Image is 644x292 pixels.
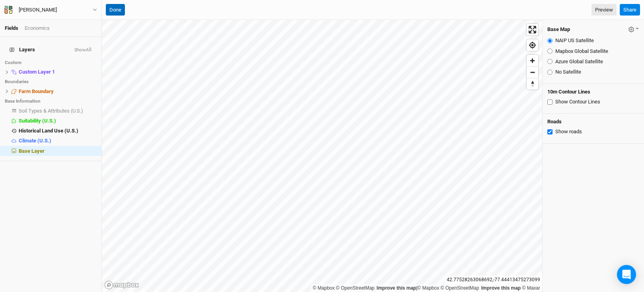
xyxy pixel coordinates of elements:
label: No Satellite [555,68,581,76]
span: Historical Land Use (U.S.) [19,128,78,134]
div: Farm Boundary [19,88,97,95]
label: Show roads [555,128,582,135]
div: Custom Layer 1 [19,69,97,75]
label: NAIP US Satellite [555,37,594,44]
div: Base Layer [19,148,97,154]
label: Azure Global Satellite [555,58,603,65]
button: Share [620,4,640,16]
button: Zoom out [527,66,538,78]
a: Maxar [522,285,540,291]
label: Mapbox Global Satellite [555,48,608,55]
button: Zoom in [527,55,538,66]
div: Soil Types & Attributes (U.S.) [19,108,97,114]
span: Layers [10,47,35,53]
div: Suitability (U.S.) [19,118,97,124]
a: Mapbox [313,285,335,291]
span: Suitability (U.S.) [19,118,56,124]
span: Soil Types & Attributes (U.S.) [19,108,83,114]
button: [PERSON_NAME] [4,6,97,14]
div: Economics [25,25,50,32]
label: Show Contour Lines [555,98,600,105]
span: Base Layer [19,148,45,154]
a: Mapbox logo [104,280,139,290]
div: Open Intercom Messenger [617,265,636,284]
a: Mapbox [417,285,439,291]
div: [PERSON_NAME] [19,6,57,14]
a: Preview [591,4,617,16]
div: Craig Knobel [19,6,57,14]
button: Find my location [527,39,538,51]
a: Fields [5,25,18,31]
canvas: Map [102,20,542,292]
a: Improve this map [377,285,416,291]
a: Improve this map [481,285,521,291]
span: Climate (U.S.) [19,138,51,144]
h4: 10m Contour Lines [547,89,639,95]
a: OpenStreetMap [336,285,375,291]
span: Custom Layer 1 [19,69,55,75]
h4: Base Map [547,26,570,33]
span: Farm Boundary [19,88,54,94]
button: Done [106,4,125,16]
h4: Roads [547,119,639,125]
div: | [313,284,540,292]
a: OpenStreetMap [441,285,479,291]
button: Reset bearing to north [527,78,538,90]
button: Enter fullscreen [527,24,538,35]
button: ShowAll [74,47,92,53]
div: Historical Land Use (U.S.) [19,128,97,134]
div: 42.77528263068692 , -77.44413475273099 [445,276,542,284]
div: Climate (U.S.) [19,138,97,144]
